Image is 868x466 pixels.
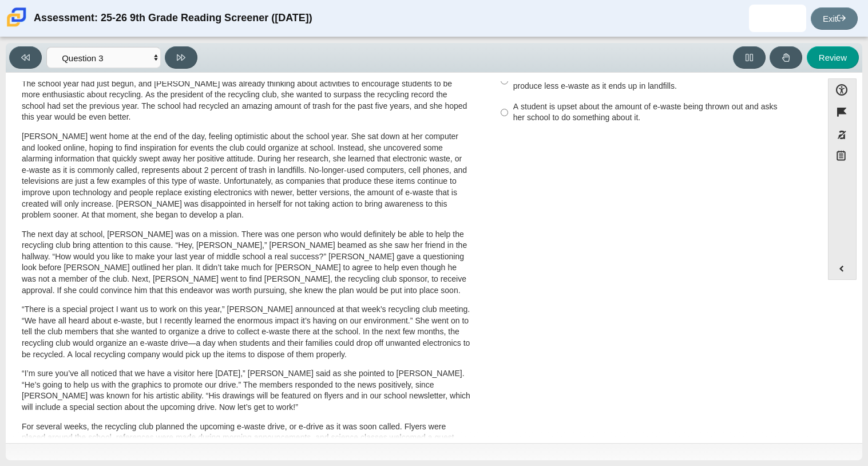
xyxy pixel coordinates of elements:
a: Carmen School of Science & Technology [5,21,29,31]
p: The school year had just begun, and [PERSON_NAME] was already thinking about activities to encour... [22,78,471,123]
button: Notepad [828,146,857,169]
div: A student is upset about the amount of e-waste being thrown out and asks her school to do somethi... [513,101,802,124]
p: “There is a special project I want us to work on this year,” [PERSON_NAME] announced at that week... [22,304,471,360]
button: Review [807,46,859,69]
button: Toggle response masking [828,124,857,146]
p: [PERSON_NAME] went home at the end of the day, feeling optimistic about the school year. She sat ... [22,131,471,221]
img: zyaire.pugh.f2ClQn [768,9,787,27]
button: Open Accessibility Menu [828,78,857,101]
img: Carmen School of Science & Technology [5,5,29,29]
div: Assessment: 25-26 9th Grade Reading Screener ([DATE]) [34,5,312,32]
div: Assessment items [11,78,817,439]
button: Raise Your Hand [770,46,802,69]
a: Exit [811,7,858,30]
button: Expand menu. Displays the button labels. [829,258,856,279]
p: “I’m sure you’ve all noticed that we have a visitor here [DATE],” [PERSON_NAME] said as she point... [22,368,471,413]
p: For several weeks, the recycling club planned the upcoming e-waste drive, or e-drive as it was so... [22,421,471,455]
p: The next day at school, [PERSON_NAME] was on a mission. There was one person who would definitely... [22,229,471,297]
button: Flag item [828,101,857,123]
